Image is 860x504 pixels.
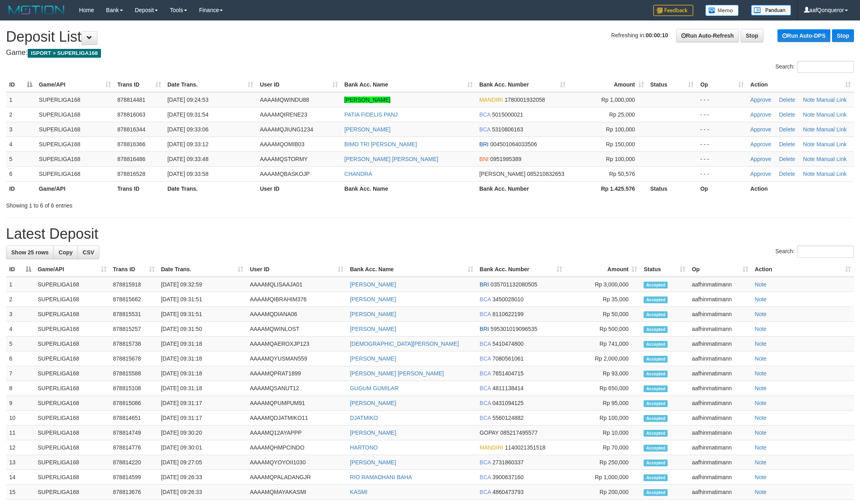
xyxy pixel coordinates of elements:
[775,246,854,258] label: Search:
[110,455,158,470] td: 878814220
[688,292,751,307] td: aafhinmatimann
[350,341,459,347] a: [DEMOGRAPHIC_DATA][PERSON_NAME]
[644,311,668,318] span: Accepted
[117,97,145,103] span: 878814481
[158,292,247,307] td: [DATE] 09:31:51
[644,371,668,377] span: Accepted
[344,156,438,162] a: [PERSON_NAME] [PERSON_NAME]
[750,126,771,133] a: Approve
[644,356,668,363] span: Accepted
[34,322,110,337] td: SUPERLIGA168
[493,385,524,391] span: Copy 4811138414 to clipboard
[6,29,854,45] h1: Deposit List
[644,341,668,348] span: Accepted
[755,415,767,421] a: Note
[747,77,854,92] th: Action: activate to sort column ascending
[803,156,815,162] a: Note
[606,141,635,147] span: Rp 150,000
[697,151,747,166] td: - - -
[697,166,747,181] td: - - -
[755,459,767,466] a: Note
[158,277,247,292] td: [DATE] 09:32:59
[350,385,398,391] a: GUGUM GUMILAR
[246,292,347,307] td: AAAAMQIBRAHIM376
[164,77,257,92] th: Date Trans.: activate to sort column ascending
[565,307,641,322] td: Rp 50,000
[53,246,78,259] a: Copy
[779,97,795,103] a: Delete
[6,181,36,196] th: ID
[688,277,751,292] td: aafhinmatimann
[168,97,208,103] span: [DATE] 09:24:53
[697,122,747,137] td: - - -
[491,326,537,332] span: Copy 595301019096535 to clipboard
[480,385,491,391] span: BCA
[350,444,378,451] a: HARTONO
[34,292,110,307] td: SUPERLIGA168
[755,385,767,391] a: Note
[751,5,791,16] img: panduan.png
[260,111,307,118] span: AAAAMQIRENE23
[653,5,693,16] img: Feedback.jpg
[611,32,668,38] span: Refreshing in:
[246,337,347,351] td: AAAAMQAEROXJP123
[565,455,641,470] td: Rp 250,000
[158,322,247,337] td: [DATE] 09:31:50
[480,281,489,288] span: BRI
[260,97,309,103] span: AAAAMQWINDU88
[34,337,110,351] td: SUPERLIGA168
[647,181,697,196] th: Status
[741,29,763,42] a: Stop
[246,440,347,455] td: AAAAMQHMPCINDO
[34,455,110,470] td: SUPERLIGA168
[246,277,347,292] td: AAAAMQLISAAJA01
[350,415,378,421] a: DJATMIKO
[246,455,347,470] td: AAAAMQYOYOII1030
[493,400,524,406] span: Copy 0431094125 to clipboard
[816,111,847,118] a: Manual Link
[110,292,158,307] td: 878815662
[28,49,101,58] span: ISPORT > SUPERLIGA168
[476,181,569,196] th: Bank Acc. Number
[246,425,347,440] td: AAAAMQ12AYAPPP
[647,77,697,92] th: Status: activate to sort column ascending
[480,296,491,302] span: BCA
[6,122,36,137] td: 3
[6,277,34,292] td: 1
[246,351,347,366] td: AAAAMQYUSMAN559
[688,322,751,337] td: aafhinmatimann
[527,171,564,177] span: Copy 085210832653 to clipboard
[479,97,503,103] span: MANDIRI
[256,77,341,92] th: User ID: activate to sort column ascending
[36,77,114,92] th: Game/API: activate to sort column ascending
[59,249,73,256] span: Copy
[110,425,158,440] td: 878814749
[565,262,641,277] th: Amount: activate to sort column ascending
[797,61,854,73] input: Search:
[350,311,396,317] a: [PERSON_NAME]
[779,111,795,118] a: Delete
[117,141,145,147] span: 878816366
[688,396,751,411] td: aafhinmatimann
[697,137,747,151] td: - - -
[114,181,164,196] th: Trans ID
[803,126,815,133] a: Note
[158,337,247,351] td: [DATE] 09:31:18
[6,92,36,107] td: 1
[6,381,34,396] td: 8
[644,415,668,422] span: Accepted
[34,277,110,292] td: SUPERLIGA168
[750,97,771,103] a: Approve
[755,474,767,480] a: Note
[34,425,110,440] td: SUPERLIGA168
[797,246,854,258] input: Search:
[246,322,347,337] td: AAAAMQWINLOST
[6,151,36,166] td: 5
[755,281,767,288] a: Note
[110,307,158,322] td: 878815531
[688,425,751,440] td: aafhinmatimann
[110,337,158,351] td: 878815738
[480,429,499,436] span: GOPAY
[6,440,34,455] td: 12
[164,181,257,196] th: Date Trans.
